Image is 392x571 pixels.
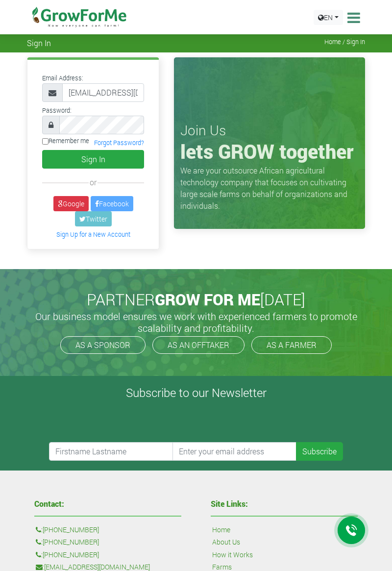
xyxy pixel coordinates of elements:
[42,136,89,146] label: Remember me
[49,442,173,461] input: Firstname Lastname
[42,176,144,188] div: or
[212,549,253,560] a: How it Works
[36,549,180,560] p: :
[42,150,144,169] button: Sign In
[324,38,365,46] span: Home / Sign In
[180,122,359,139] h3: Join Us
[314,10,343,25] a: EN
[43,524,99,535] a: [PHONE_NUMBER]
[296,442,343,461] button: Subscribe
[94,139,144,147] a: Forgot Password?
[152,336,245,354] a: AS AN OFFTAKER
[36,524,180,535] p: :
[60,336,146,354] a: AS A SPONSOR
[53,196,89,211] a: Google
[42,138,49,145] input: Remember me
[211,500,358,508] h4: Site Links:
[180,165,359,212] p: We are your outsource African agricultural technology company that focuses on cultivating large s...
[36,537,180,547] p: :
[180,140,359,163] h1: lets GROW together
[155,289,260,310] span: GROW FOR ME
[56,230,130,238] a: Sign Up for a New Account
[43,537,99,547] a: [PHONE_NUMBER]
[49,404,198,442] iframe: reCAPTCHA
[43,549,99,560] a: [PHONE_NUMBER]
[31,290,361,309] h2: PARTNER [DATE]
[172,442,297,461] input: Enter your email address
[42,74,83,83] label: Email Address:
[212,524,230,535] a: Home
[42,106,72,115] label: Password:
[29,310,363,334] h5: Our business model ensures we work with experienced farmers to promote scalability and profitabil...
[212,537,240,547] a: About Us
[12,386,380,400] h4: Subscribe to our Newsletter
[27,38,51,48] span: Sign In
[251,336,332,354] a: AS A FARMER
[34,500,181,508] h4: Contact:
[62,83,144,102] input: Email Address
